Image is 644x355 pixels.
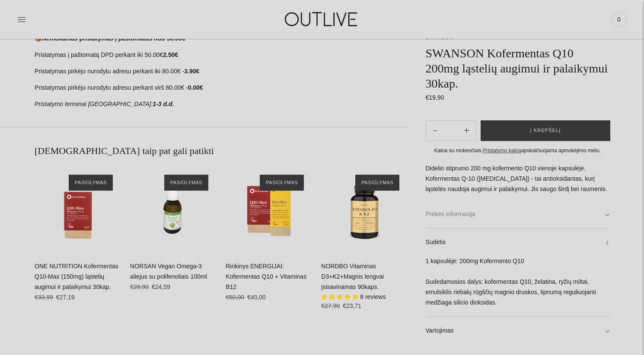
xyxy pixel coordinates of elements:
[130,283,149,290] s: €28,90
[35,101,153,107] em: Pristatymo terminai [GEOGRAPHIC_DATA]:
[321,166,408,253] a: NORDBO Vitaminas D3+K2+Magnis lengvai įsisavinamas 90kaps.
[481,120,610,141] button: Į krepšelį
[444,125,457,137] input: Product quantity
[426,317,610,345] a: Vartojimas
[226,166,312,253] a: Rinkinys ENERGIJAI: Kofermentas Q10 + Vitaminas B12
[226,294,244,301] s: €50,00
[613,13,625,25] span: 0
[426,120,444,141] button: Add product quantity
[35,294,53,301] s: €33,99
[153,101,174,107] strong: 1-3 d.d.
[426,229,610,256] a: Sudėtis
[321,293,360,300] span: 5.00 stars
[130,166,217,253] a: NORSAN Vegan Omega-3 aliejus su polifenoliais 100ml
[56,294,75,301] span: €27,19
[226,263,306,290] a: Rinkinys ENERGIJAI: Kofermentas Q10 + Vitaminas B12
[35,83,408,93] p: Pristatymas pirkėjo nurodytu adresu perkant virš 80.00€ -
[35,263,118,290] a: ONE NUTRITION Kofermentas Q10-Max (150mg) ląstelių augimui ir palaikymui 30kap.
[184,68,199,75] strong: 3.90€
[483,148,521,154] a: Pristatymo kaina
[426,94,444,101] span: €19,90
[360,293,386,300] span: 8 reviews
[343,302,361,309] span: €23,71
[611,10,627,29] a: 0
[426,46,610,91] h1: SWANSON Kofermentas Q10 200mg ląstelių augimui ir palaikymui 30kap.
[35,50,408,60] p: Pristatymas į paštomatą DPD perkant iki 50.00€
[457,120,476,141] button: Subtract product quantity
[35,34,408,44] p: 📦
[426,164,610,195] p: Didelio stiprumo 200 mg kofermento Q10 vienoje kapsulėje. Kofermentas Q-10 ([MEDICAL_DATA]) - tai...
[426,201,610,228] a: Prekės informacija
[321,263,384,290] a: NORDBO Vitaminas D3+K2+Magnis lengvai įsisavinamas 90kaps.
[268,4,376,34] img: OUTLIVE
[247,294,266,301] span: €40,00
[152,283,170,290] span: €24,59
[188,84,203,91] strong: 0.00€
[35,145,408,157] h2: [DEMOGRAPHIC_DATA] taip pat gali patikti
[35,166,121,253] a: ONE NUTRITION Kofermentas Q10-Max (150mg) ląstelių augimui ir palaikymui 30kap.
[35,66,408,77] p: Pristatymas pirkėjo nurodytu adresu perkant iki 80.00€ -
[530,126,561,135] span: Į krepšelį
[321,302,340,309] s: €27,90
[130,263,207,280] a: NORSAN Vegan Omega-3 aliejus su polifenoliais 100ml
[426,256,610,317] div: 1 kapsulėje: 200mg Kofermento Q10 Sudedamosios dalys: kofermentas Q10, želatina, ryžių miltai, em...
[426,146,610,155] div: Kaina su mokesčiais. apskaičiuojama apmokėjimo metu.
[163,51,178,58] strong: 2.50€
